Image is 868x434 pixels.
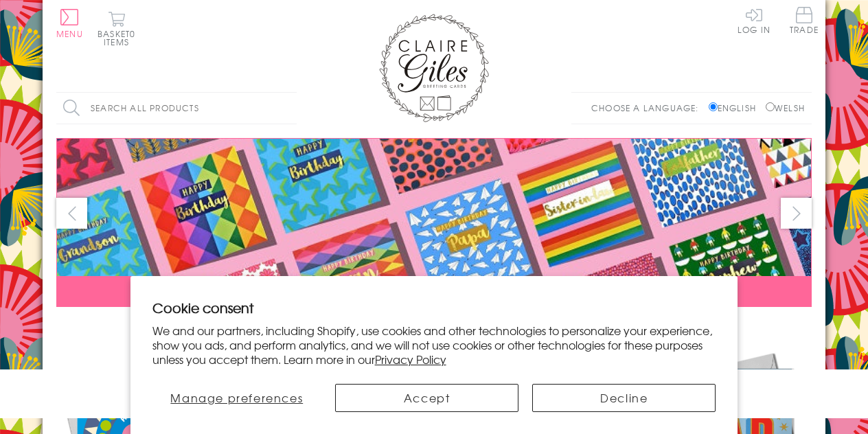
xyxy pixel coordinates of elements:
a: Privacy Policy [375,351,446,367]
button: Decline [532,384,716,412]
a: Log In [738,7,770,34]
button: prev [56,198,87,229]
input: English [709,102,718,111]
span: Menu [56,27,83,40]
button: Menu [56,9,83,38]
input: Welsh [766,102,775,111]
button: next [781,198,812,229]
span: Manage preferences [170,389,303,406]
p: We and our partners, including Shopify, use cookies and other technologies to personalize your ex... [152,323,716,366]
span: 0 items [104,27,135,48]
a: Trade [790,7,819,36]
div: Carousel Pagination [56,317,812,339]
button: Basket0 items [98,11,135,46]
button: Accept [335,384,518,412]
input: Search [283,93,297,124]
input: Search all products [56,93,297,124]
h2: Cookie consent [152,298,716,317]
span: Trade [790,7,819,34]
button: Manage preferences [152,384,321,412]
img: Claire Giles Greetings Cards [379,14,489,122]
p: Choose a language: [591,102,706,114]
label: English [709,102,763,114]
label: Welsh [766,102,805,114]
